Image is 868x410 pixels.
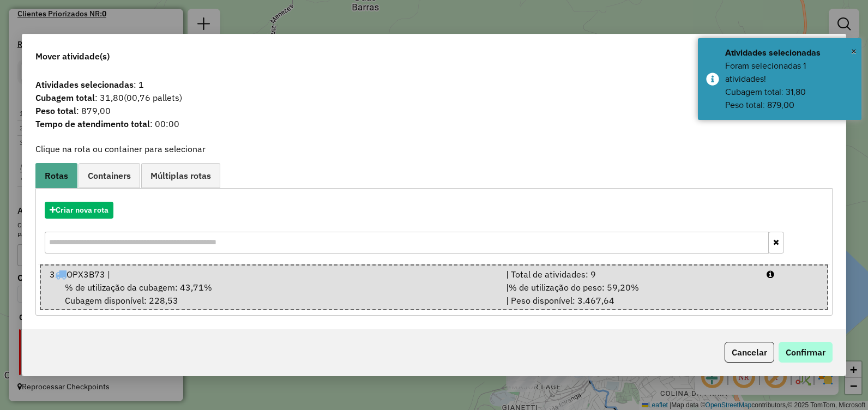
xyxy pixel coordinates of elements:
[35,79,134,90] strong: Atividades selecionadas
[725,59,853,112] div: Foram selecionadas 1 atividades! Cubagem total: 31,80 Peso total: 879,00
[499,268,760,281] div: | Total de atividades: 9
[29,117,839,130] span: : 00:00
[29,104,839,117] span: : 879,00
[35,118,150,129] strong: Tempo de atendimento total
[35,92,95,103] strong: Cubagem total
[851,45,857,57] span: ×
[45,171,68,180] span: Rotas
[29,78,839,91] span: : 1
[509,282,639,293] span: % de utilização do peso: 59,20%
[725,46,853,59] div: Atividades selecionadas
[35,50,110,63] span: Mover atividade(s)
[43,268,499,281] div: 3 OPX3B73 |
[88,171,131,180] span: Containers
[43,281,499,307] div: Cubagem disponível: 228,53
[35,142,206,155] label: Clique na rota ou container para selecionar
[29,91,839,104] span: : 31,80
[65,282,212,293] span: % de utilização da cubagem: 43,71%
[45,202,113,219] button: Criar nova rota
[725,342,774,363] button: Cancelar
[499,281,760,307] div: | | Peso disponível: 3.467,64
[124,92,182,103] span: (00,76 pallets)
[150,171,211,180] span: Múltiplas rotas
[779,342,833,363] button: Confirmar
[767,270,774,279] i: Porcentagens após mover as atividades: Cubagem: 51,54% Peso: 69,55%
[35,105,76,116] strong: Peso total
[851,43,857,59] button: Close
